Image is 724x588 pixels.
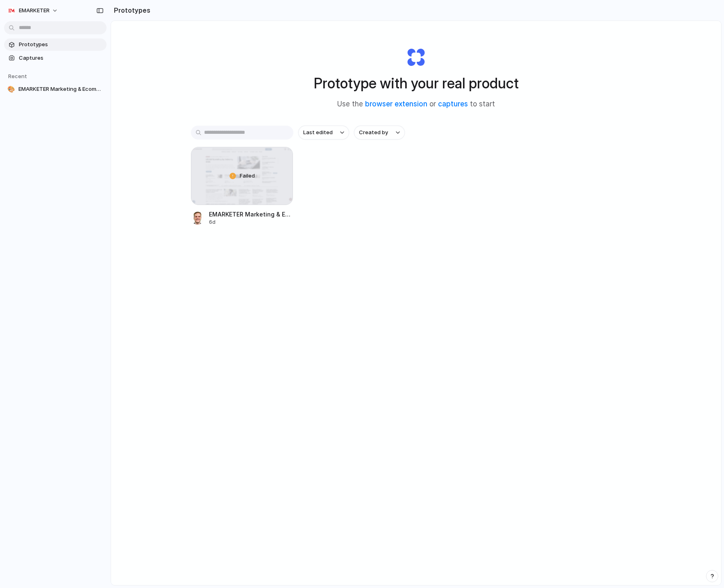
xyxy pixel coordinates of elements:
[337,99,495,110] span: Use the or to start
[365,100,427,108] a: browser extension
[359,128,388,137] span: Created by
[438,100,468,108] a: captures
[18,85,103,93] span: EMARKETER Marketing & Ecommerce AI Agent
[111,5,150,15] h2: Prototypes
[209,219,293,226] div: 6d
[354,126,405,140] button: Created by
[19,7,50,15] span: EMARKETER
[19,41,103,49] span: Prototypes
[191,147,293,226] a: EMARKETER Marketing & Ecommerce AI AgentFailedEMARKETER Marketing & Ecommerce AI Agent6d
[298,126,349,140] button: Last edited
[303,128,333,137] span: Last edited
[4,83,107,95] a: 🎨EMARKETER Marketing & Ecommerce AI Agent
[7,85,15,93] div: 🎨
[4,38,107,51] a: Prototypes
[4,52,107,64] a: Captures
[240,172,255,180] span: Failed
[4,4,62,17] button: EMARKETER
[209,210,293,219] span: EMARKETER Marketing & Ecommerce AI Agent
[314,72,519,94] h1: Prototype with your real product
[19,54,103,62] span: Captures
[8,73,27,79] span: Recent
